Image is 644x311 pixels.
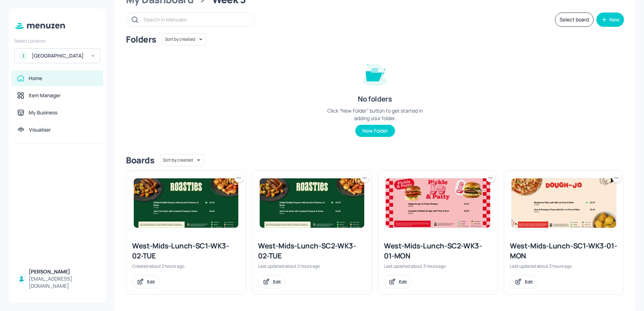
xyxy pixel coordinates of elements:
div: Sort by created [160,153,204,167]
div: Sort by created [162,32,206,46]
button: New Folder [355,125,395,137]
div: Home [29,75,42,82]
div: I [19,51,28,60]
button: New [596,13,624,27]
div: My Business [29,109,57,116]
div: Created about 2 hours ago. [132,263,240,269]
div: Last updated about 3 hours ago. [510,263,618,269]
div: Boards [126,154,154,166]
div: Edit [273,279,281,285]
img: 2025-09-18-17581964037504lpwgsxlmuq.jpeg [512,178,616,228]
div: Edit [525,279,533,285]
div: [PERSON_NAME] [29,268,97,275]
div: Click “New Folder” button to get started in adding your folder. [321,107,429,122]
button: Select board [555,13,594,27]
img: 2025-09-18-1758197754598idefmfav3fa.jpeg [134,178,238,228]
div: West-Mids-Lunch-SC2-WK3-02-TUE [258,241,366,261]
div: Select Location [14,38,100,44]
input: Search in Menuzen [143,14,247,25]
div: Visualiser [29,126,51,133]
div: [EMAIL_ADDRESS][DOMAIN_NAME] [29,275,97,290]
div: Folders [126,34,156,45]
div: Item Manager [29,92,60,99]
div: West-Mids-Lunch-SC1-WK3-02-TUE [132,241,240,261]
div: West-Mids-Lunch-SC2-WK3-01-MON [384,241,492,261]
img: folder-empty [357,55,393,91]
div: West-Mids-Lunch-SC1-WK3-01-MON [510,241,618,261]
div: Last updated about 2 hours ago. [258,263,366,269]
div: Edit [147,279,155,285]
img: 2025-09-18-1758197754598idefmfav3fa.jpeg [260,178,364,228]
div: [GEOGRAPHIC_DATA] [32,52,86,59]
div: Edit [399,279,407,285]
div: New [609,17,620,22]
div: No folders [358,94,392,104]
div: Last updated about 3 hours ago. [384,263,492,269]
img: 2025-09-18-1758196750922zjcc6jleihe.jpeg [386,178,490,228]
